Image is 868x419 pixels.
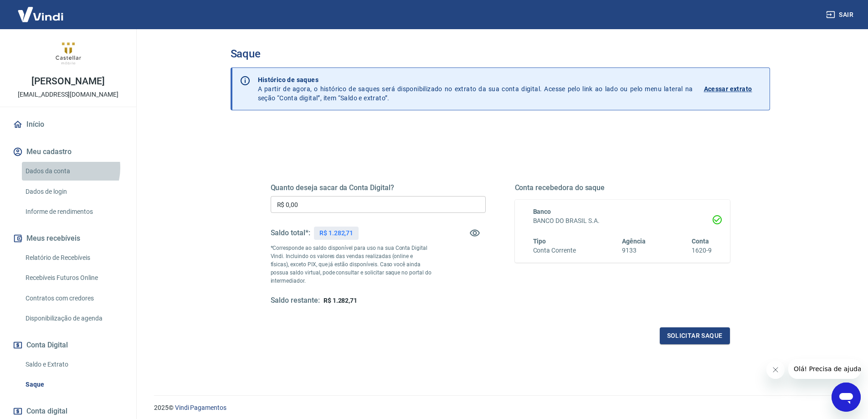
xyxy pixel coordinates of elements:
[660,327,730,344] button: Solicitar saque
[622,246,646,255] h6: 9133
[11,0,70,28] img: Vindi
[175,404,226,411] a: Vindi Pagamentos
[515,183,730,192] h5: Conta recebedora do saque
[22,289,125,308] a: Contratos com credores
[533,246,576,255] h6: Conta Corrente
[271,183,486,192] h5: Quanto deseja sacar da Conta Digital?
[22,269,125,287] a: Recebíveis Futuros Online
[22,162,125,181] a: Dados da conta
[788,359,861,379] iframe: Mensagem da empresa
[22,248,125,267] a: Relatório de Recebíveis
[11,228,125,248] button: Meus recebíveis
[258,75,693,84] p: Histórico de saques
[11,335,125,355] button: Conta Digital
[22,309,125,328] a: Disponibilização de agenda
[26,405,67,418] span: Conta digital
[271,244,432,285] p: *Corresponde ao saldo disponível para uso na sua Conta Digital Vindi. Incluindo os valores das ve...
[11,142,125,162] button: Meu cadastro
[22,182,125,201] a: Dados de login
[324,297,357,304] span: R$ 1.282,71
[704,75,762,103] a: Acessar extrato
[692,238,709,245] span: Conta
[154,403,846,413] p: 2025 ©
[692,246,712,255] h6: 1620-9
[271,296,320,305] h5: Saldo restante:
[533,216,712,226] h6: BANCO DO BRASIL S.A.
[11,114,125,134] a: Início
[22,355,125,374] a: Saldo e Extrato
[533,208,551,215] span: Banco
[5,6,77,14] span: Olá! Precisa de ajuda?
[22,375,125,394] a: Saque
[258,75,693,103] p: A partir de agora, o histórico de saques será disponibilizado no extrato da sua conta digital. Ac...
[704,84,752,93] p: Acessar extrato
[22,202,125,221] a: Informe de rendimentos
[231,47,770,60] h3: Saque
[271,228,310,238] h5: Saldo total*:
[533,238,546,245] span: Tipo
[622,238,646,245] span: Agência
[31,77,104,86] p: [PERSON_NAME]
[50,36,87,73] img: df368d31-eeea-4e94-9592-bcc5fc9d8904.jpeg
[18,90,118,99] p: [EMAIL_ADDRESS][DOMAIN_NAME]
[319,228,353,238] p: R$ 1.282,71
[766,361,785,379] iframe: Fechar mensagem
[824,6,857,23] button: Sair
[832,383,861,412] iframe: Botão para abrir a janela de mensagens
